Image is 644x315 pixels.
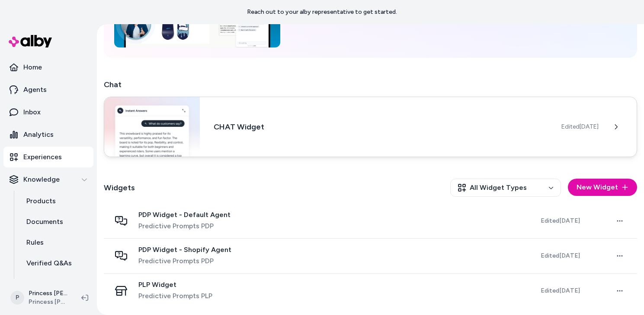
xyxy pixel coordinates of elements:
[138,256,231,266] span: Predictive Prompts PDP
[450,179,561,197] button: All Widget Types
[29,289,67,298] p: Princess [PERSON_NAME] USA Shopify
[23,174,60,185] p: Knowledge
[104,79,637,91] h2: Chat
[568,179,637,196] button: New Widget
[26,217,63,227] p: Documents
[18,232,93,253] a: Rules
[18,191,93,211] a: Products
[23,129,54,140] p: Analytics
[3,102,93,123] a: Inbox
[138,211,231,219] span: PDP Widget - Default Agent
[18,253,93,274] a: Verified Q&As
[104,97,200,157] img: Chat widget
[3,124,93,145] a: Analytics
[561,123,599,131] span: Edited [DATE]
[104,98,637,158] a: Chat widgetCHAT WidgetEdited[DATE]
[23,62,42,72] p: Home
[23,152,62,162] p: Experiences
[5,284,74,312] button: PPrincess [PERSON_NAME] USA ShopifyPrincess [PERSON_NAME] USA
[541,287,580,294] span: Edited [DATE]
[3,57,93,78] a: Home
[26,258,72,268] p: Verified Q&As
[10,291,24,305] span: P
[18,211,93,232] a: Documents
[3,79,93,100] a: Agents
[26,237,44,248] p: Rules
[9,35,52,47] img: alby Logo
[138,280,212,289] span: PLP Widget
[214,121,548,133] h3: CHAT Widget
[18,274,93,294] a: Reviews
[104,182,135,194] h2: Widgets
[3,169,93,190] button: Knowledge
[3,147,93,167] a: Experiences
[23,107,41,117] p: Inbox
[138,246,231,254] span: PDP Widget - Shopify Agent
[138,291,212,301] span: Predictive Prompts PLP
[23,85,47,95] p: Agents
[247,8,397,16] p: Reach out to your alby representative to get started.
[541,217,580,224] span: Edited [DATE]
[138,221,231,231] span: Predictive Prompts PDP
[541,252,580,259] span: Edited [DATE]
[29,298,67,306] span: Princess [PERSON_NAME] USA
[26,196,56,206] p: Products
